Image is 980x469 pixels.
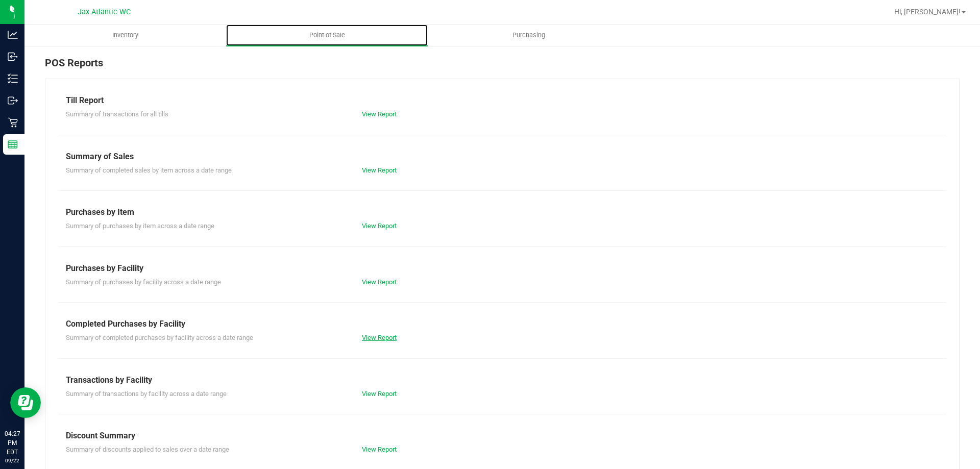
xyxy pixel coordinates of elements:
a: View Report [362,446,397,453]
a: View Report [362,110,397,118]
iframe: Resource center [10,387,41,418]
inline-svg: Reports [8,139,18,150]
span: Summary of completed purchases by facility across a date range [66,334,253,341]
div: Discount Summary [66,430,939,442]
div: POS Reports [45,55,960,79]
span: Jax Atlantic WC [78,8,131,16]
inline-svg: Outbound [8,95,18,106]
div: Completed Purchases by Facility [66,318,939,330]
inline-svg: Inventory [8,73,18,84]
span: Summary of discounts applied to sales over a date range [66,446,229,453]
a: View Report [362,278,397,286]
div: Till Report [66,94,939,107]
span: Summary of transactions by facility across a date range [66,390,227,398]
span: Summary of transactions for all tills [66,110,168,118]
a: View Report [362,390,397,398]
div: Transactions by Facility [66,374,939,386]
span: Summary of purchases by item across a date range [66,222,214,230]
a: View Report [362,334,397,341]
a: Purchasing [428,24,629,46]
inline-svg: Retail [8,117,18,128]
span: Point of Sale [296,31,359,40]
span: Summary of completed sales by item across a date range [66,166,232,174]
span: Inventory [99,31,152,40]
a: Point of Sale [226,24,428,46]
p: 04:27 PM EDT [5,429,20,457]
span: Summary of purchases by facility across a date range [66,278,221,286]
div: Purchases by Facility [66,262,939,275]
div: Summary of Sales [66,151,939,163]
div: Purchases by Item [66,206,939,218]
span: Purchasing [499,31,559,40]
p: 09/22 [5,457,20,464]
inline-svg: Inbound [8,52,18,62]
span: Hi, [PERSON_NAME]! [894,8,961,16]
a: View Report [362,166,397,174]
a: Inventory [24,24,226,46]
a: View Report [362,222,397,230]
inline-svg: Analytics [8,30,18,40]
